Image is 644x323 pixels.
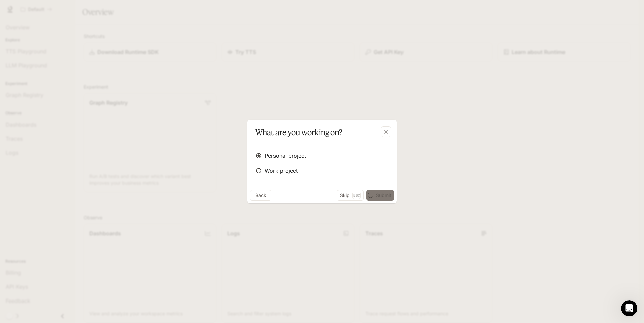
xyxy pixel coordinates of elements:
[265,167,298,175] span: Work project
[255,126,342,138] p: What are you working on?
[250,190,271,201] button: Back
[352,192,361,199] p: Esc
[337,190,364,201] button: SkipEsc
[621,300,637,316] iframe: Intercom live chat
[265,152,306,160] span: Personal project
